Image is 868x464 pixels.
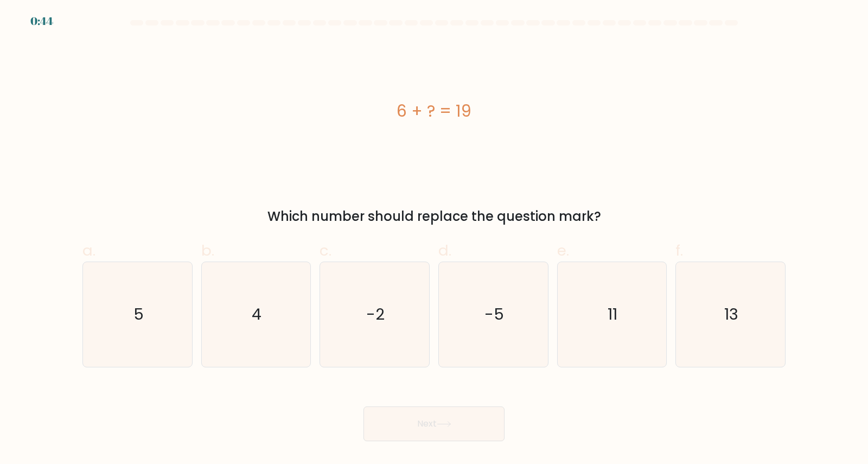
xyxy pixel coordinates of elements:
span: b. [201,240,214,261]
div: 0:44 [30,13,53,29]
div: Which number should replace the question mark? [89,207,779,226]
span: f. [675,240,683,261]
div: 6 + ? = 19 [82,99,786,123]
span: c. [320,240,331,261]
text: -5 [484,303,504,325]
text: 4 [252,303,262,325]
text: 11 [608,303,618,325]
text: -2 [367,303,385,325]
span: e. [557,240,569,261]
span: d. [438,240,451,261]
button: Next [363,406,505,441]
span: a. [82,240,95,261]
text: 13 [725,303,739,325]
text: 5 [133,303,144,325]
